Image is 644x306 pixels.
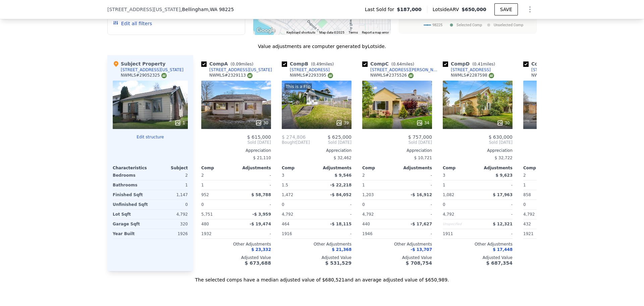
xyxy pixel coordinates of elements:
div: 30 [255,120,268,126]
div: Appreciation [201,148,271,153]
span: -$ 16,912 [411,192,432,197]
div: 1911 [443,229,476,238]
span: 0 [282,202,284,207]
span: 0.09 [232,62,241,67]
div: Garage Sqft [113,219,149,229]
span: 4,792 [362,212,374,217]
span: $ 32,722 [495,156,513,160]
div: NWMLS # 2329113 [209,73,253,78]
span: $ 23,332 [251,247,271,252]
span: $ 17,448 [493,247,513,252]
span: 4,792 [523,212,535,217]
div: - [398,210,432,219]
span: 432 [523,222,531,226]
div: - [318,200,352,209]
span: $ 673,688 [245,260,271,266]
button: Keyboard shortcuts [286,30,315,35]
span: 0 [201,202,204,207]
span: 952 [201,192,209,197]
span: Last Sold for [365,6,397,13]
span: $650,000 [462,7,486,12]
div: 320 [152,219,188,229]
a: [STREET_ADDRESS] [443,67,491,73]
div: This is a Flip [284,83,312,90]
span: $ 17,963 [493,192,513,197]
span: $ 757,000 [408,134,432,140]
div: Adjustments [317,165,352,171]
div: Subject [150,165,188,171]
span: 2 [201,173,204,178]
div: Adjusted Value [362,255,432,260]
a: [STREET_ADDRESS] [282,67,330,73]
div: 34 [416,120,429,126]
div: 1 [362,180,396,190]
div: - [237,180,271,190]
div: Comp [523,165,558,171]
div: 1 [152,180,188,190]
span: -$ 84,052 [330,192,352,197]
img: Google [255,26,277,35]
div: [STREET_ADDRESS] [290,67,330,73]
div: - [479,229,513,238]
span: -$ 22,218 [330,183,352,187]
div: Adjustments [397,165,432,171]
button: SAVE [494,3,518,15]
div: The selected comps have a median adjusted value of $680,521 and an average adjusted value of $650... [107,271,537,283]
span: 858 [523,192,531,197]
span: $ 32,462 [334,156,352,160]
span: 0.41 [474,62,483,67]
a: Report a map error [362,31,389,34]
div: Comp A [201,60,256,67]
span: $ 10,721 [414,156,432,160]
span: Map data ©2025 [319,31,344,34]
div: - [479,200,513,209]
span: 3 [282,173,284,178]
div: 1,147 [152,190,188,200]
span: 2 [523,173,526,178]
span: -$ 19,474 [250,222,271,226]
span: -$ 3,959 [253,212,271,217]
div: Subject Property [113,60,165,67]
div: - [318,210,352,219]
div: - [479,210,513,219]
div: Comp B [282,60,336,67]
span: $ 630,000 [489,134,513,140]
span: $ 9,623 [496,173,513,178]
div: Year Built [113,229,149,238]
span: $ 21,110 [253,156,271,160]
div: 1921 [523,229,557,238]
div: Comp E [523,60,578,67]
span: 0 [362,202,365,207]
div: Appreciation [362,148,432,153]
div: [STREET_ADDRESS] [531,67,571,73]
div: Bathrooms [113,180,149,190]
span: 464 [282,222,289,226]
img: NWMLS Logo [408,73,414,78]
div: Lot Sqft [113,210,149,219]
div: 1 [174,120,185,126]
div: Comp D [443,60,498,67]
span: 4,792 [443,212,454,217]
div: [STREET_ADDRESS] [451,67,491,73]
span: ( miles) [308,62,336,67]
button: Edit all filters [113,20,152,27]
div: Appreciation [443,148,513,153]
div: Adjustments [478,165,513,171]
div: 4,792 [152,210,188,219]
div: 0 [152,200,188,209]
div: Other Adjustments [523,242,593,247]
div: Other Adjustments [201,242,271,247]
div: Comp [362,165,397,171]
div: 1.5 [282,180,315,190]
span: 0 [443,202,445,207]
span: ( miles) [470,62,498,67]
span: 1,472 [282,192,293,197]
div: - [398,229,432,238]
div: - [398,200,432,209]
span: Sold [DATE] [443,140,513,145]
span: 1,203 [362,192,374,197]
a: Open this area in Google Maps (opens a new window) [255,26,277,35]
div: Unfinished Sqft [113,200,149,209]
span: $ 58,788 [251,192,271,197]
span: $187,000 [397,6,422,13]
